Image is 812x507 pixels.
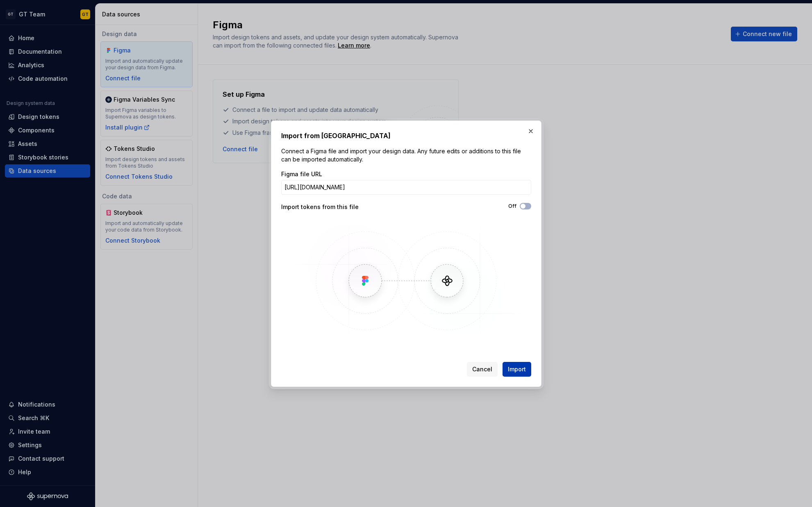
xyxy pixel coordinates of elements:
[508,365,526,373] span: Import
[281,170,322,178] label: Figma file URL
[503,362,531,377] button: Import
[472,365,492,373] span: Cancel
[281,147,531,164] p: Connect a Figma file and import your design data. Any future edits or additions to this file can ...
[281,203,406,211] div: Import tokens from this file
[281,180,531,195] input: https://figma.com/file/...
[281,131,531,141] h2: Import from [GEOGRAPHIC_DATA]
[467,362,498,377] button: Cancel
[508,203,516,209] label: Off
